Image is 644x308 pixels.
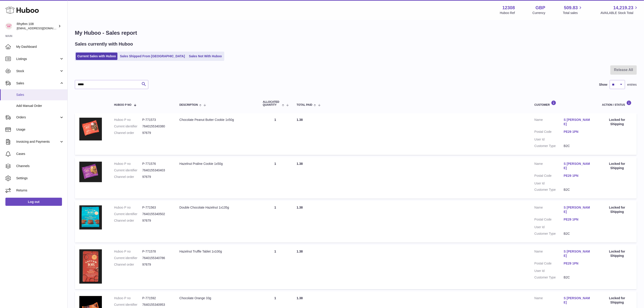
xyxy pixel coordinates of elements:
span: Total paid [297,103,312,106]
dt: Channel order [114,218,142,223]
span: AVAILABLE Stock Total [600,11,639,15]
td: 1 [258,113,292,155]
td: 1 [258,201,292,242]
dt: Customer Type [534,188,564,192]
a: PE29 1PN [564,130,593,134]
dt: Customer Type [534,144,564,148]
dt: Channel order [114,131,142,135]
span: Listings [16,57,59,61]
a: PE29 1PN [564,174,593,178]
dd: B2C [564,275,593,280]
span: Cases [16,152,64,156]
dt: Postal Code [534,130,564,135]
dt: Huboo P no [114,205,142,210]
dd: 7640155340502 [142,212,170,216]
dd: 97679 [142,218,170,223]
dd: P-771576 [142,162,170,166]
dt: Huboo P no [114,249,142,254]
span: Invoicing and Payments [16,140,59,144]
strong: GBP [536,5,545,11]
span: 14,219.23 [613,5,633,11]
span: Sales [16,93,64,97]
h2: Sales currently with Huboo [75,41,133,47]
dt: Current identifier [114,303,142,307]
div: Currency [533,11,545,15]
dd: P-771573 [142,118,170,122]
dt: Current identifier [114,168,142,172]
dd: B2C [564,232,593,236]
dd: 97679 [142,131,170,135]
span: entries [627,83,637,87]
dd: 7640155340786 [142,256,170,260]
dd: B2C [564,144,593,148]
img: 123081684746069.JPG [79,118,102,140]
a: Sales Shipped From [GEOGRAPHIC_DATA] [118,53,186,60]
img: 123081684746041.JPG [79,162,102,182]
div: Locked for Shipping [602,162,632,170]
dt: Name [534,118,564,127]
a: S [PERSON_NAME] [564,296,593,305]
label: Show [599,83,607,87]
div: Hazelnut Praline Cookie 1x50g [179,162,254,166]
span: Settings [16,176,64,180]
a: Log out [5,198,62,206]
dd: 7640155340403 [142,168,170,172]
dd: 7640155340953 [142,303,170,307]
img: orders@rhythm108.com [5,23,12,30]
span: Huboo P no [114,103,131,106]
dd: P-771563 [142,205,170,210]
a: PE29 1PN [564,217,593,222]
a: S [PERSON_NAME] [564,118,593,126]
dd: 97679 [142,262,170,267]
dt: Name [534,249,564,259]
span: 509.83 [564,5,578,11]
dt: Postal Code [534,174,564,179]
div: Locked for Shipping [602,118,632,126]
dt: Huboo P no [114,296,142,300]
dt: Customer Type [534,275,564,280]
img: 123081684745952.jpg [79,249,102,284]
div: Customer [534,100,593,106]
dt: Customer Type [534,232,564,236]
span: Returns [16,188,64,193]
dt: Postal Code [534,261,564,267]
span: Total sales [563,11,583,15]
span: [EMAIL_ADDRESS][DOMAIN_NAME] [17,26,66,30]
span: 1.38 [297,162,303,165]
td: 1 [258,157,292,199]
a: 509.83 Total sales [563,5,583,15]
dt: User Id [534,137,564,142]
div: Huboo Ref [500,11,515,15]
span: 1.38 [297,118,303,122]
div: Rhythm 108 [17,22,57,30]
span: Orders [16,115,59,120]
span: 1.38 [297,250,303,253]
div: Double Chocolate Hazelnut 1x135g [179,205,254,210]
img: 123081684746297.jpg [79,205,102,230]
div: Hazelnut Truffle Tablet 1x100g [179,249,254,254]
dt: User Id [534,225,564,229]
div: Locked for Shipping [602,296,632,305]
span: Add Manual Order [16,104,64,108]
dt: Current identifier [114,212,142,216]
span: Description [179,103,198,106]
dd: 7640155340380 [142,124,170,129]
dt: Huboo P no [114,118,142,122]
dt: Postal Code [534,217,564,223]
div: Action / Status [602,100,632,106]
dt: User Id [534,181,564,186]
a: Current Sales with Huboo [76,53,117,60]
dd: P-771578 [142,249,170,254]
div: Locked for Shipping [602,205,632,214]
span: 1.38 [297,206,303,209]
dt: Name [534,296,564,306]
dt: Name [534,205,564,215]
dt: User Id [534,269,564,273]
span: Stock [16,69,59,73]
span: Usage [16,127,64,132]
dt: Current identifier [114,256,142,260]
span: My Dashboard [16,45,64,49]
div: Chocolate Peanut Butter Cookie 1x50g [179,118,254,122]
div: Locked for Shipping [602,249,632,258]
a: PE29 1PN [564,261,593,266]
